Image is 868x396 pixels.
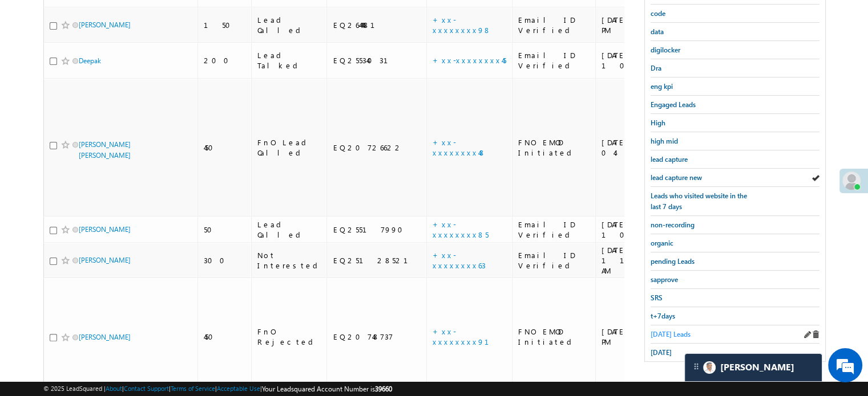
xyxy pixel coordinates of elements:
[79,256,131,264] a: [PERSON_NAME]
[518,250,590,271] div: Email ID Verified
[651,275,678,284] span: sapprove
[433,15,491,35] a: +xx-xxxxxxxx98
[124,385,169,392] a: Contact Support
[651,312,675,320] span: t+7days
[333,142,421,153] div: EQ20726622
[433,219,488,239] a: +xx-xxxxxxxx85
[518,137,590,158] div: FNO EMOD Initiated
[59,60,192,75] div: Leave a message
[651,119,665,127] span: High
[433,55,506,65] a: +xx-xxxxxxxx45
[79,225,131,234] a: [PERSON_NAME]
[217,385,260,392] a: Acceptable Use
[518,326,590,347] div: FNO EMOD Initiated
[375,385,392,393] span: 39660
[651,348,672,357] span: [DATE]
[257,50,322,71] div: Lead Talked
[651,173,702,182] span: lead capture new
[333,20,421,30] div: EQ26444481
[333,224,421,235] div: EQ25517990
[518,15,590,35] div: Email ID Verified
[692,362,701,371] img: carter-drag
[651,100,696,109] span: Engaged Leads
[601,137,684,158] div: [DATE] 04:11 PM
[19,60,48,75] img: d_60004797649_company_0_60004797649
[433,250,486,270] a: +xx-xxxxxxxx63
[651,155,688,164] span: lead capture
[257,250,322,271] div: Not Interested
[204,255,246,266] div: 300
[651,293,663,302] span: SRS
[703,361,716,374] img: Carter
[601,15,684,35] div: [DATE] 05:22 PM
[257,137,322,158] div: FnO Lead Called
[720,362,794,373] span: Carter
[79,21,131,29] a: [PERSON_NAME]
[333,55,421,66] div: EQ25534031
[204,20,246,30] div: 150
[651,137,678,145] span: high mid
[257,326,322,347] div: FnO Rejected
[79,56,101,65] a: Deepak
[262,385,392,393] span: Your Leadsquared Account Number is
[518,50,590,71] div: Email ID Verified
[651,9,665,18] span: code
[171,385,215,392] a: Terms of Service
[257,15,322,35] div: Lead Called
[204,142,246,153] div: 450
[204,55,246,66] div: 200
[651,46,680,54] span: digilocker
[43,383,392,394] span: © 2025 LeadSquared | | | | |
[684,353,822,382] div: carter-dragCarter[PERSON_NAME]
[204,224,246,235] div: 50
[651,82,673,91] span: eng kpi
[601,50,684,71] div: [DATE] 10:52 AM
[333,255,421,266] div: EQ25128521
[333,332,421,342] div: EQ20748737
[651,257,695,266] span: pending Leads
[15,105,208,300] textarea: Type your message and click 'Submit'
[651,330,691,338] span: [DATE] Leads
[204,332,246,342] div: 450
[601,245,684,276] div: [DATE] 11:11 AM
[518,219,590,240] div: Email ID Verified
[651,191,747,211] span: Leads who visited website in the last 7 days
[167,310,207,325] em: Submit
[651,239,673,247] span: organic
[601,326,684,347] div: [DATE] 03:43 PM
[79,140,131,160] a: [PERSON_NAME] [PERSON_NAME]
[651,27,664,36] span: data
[601,219,684,240] div: [DATE] 10:55 PM
[187,6,215,33] div: Minimize live chat window
[651,221,695,229] span: non-recording
[433,137,486,157] a: +xx-xxxxxxxx48
[79,333,131,341] a: [PERSON_NAME]
[106,385,122,392] a: About
[651,64,661,72] span: Dra
[257,219,322,240] div: Lead Called
[433,326,503,346] a: +xx-xxxxxxxx91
